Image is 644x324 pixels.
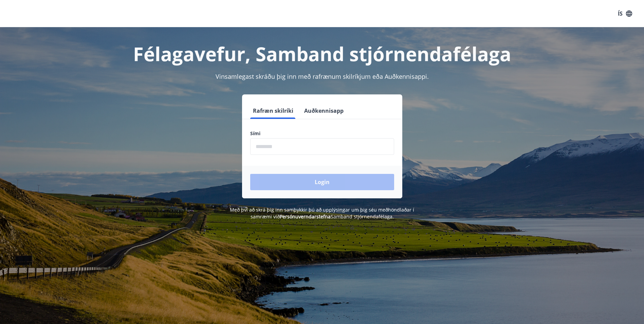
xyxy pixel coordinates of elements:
button: Auðkennisapp [301,103,346,119]
a: Persónuverndarstefna [280,213,331,220]
button: ÍS [614,7,636,20]
h1: Félagavefur, Samband stjórnendafélaga [86,41,558,67]
button: Rafræn skilríki [250,103,296,119]
span: Með því að skrá þig inn samþykkir þú að upplýsingar um þig séu meðhöndlaðar í samræmi við Samband... [230,206,414,220]
label: Sími [250,130,394,137]
span: Vinsamlegast skráðu þig inn með rafrænum skilríkjum eða Auðkennisappi. [216,72,429,80]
